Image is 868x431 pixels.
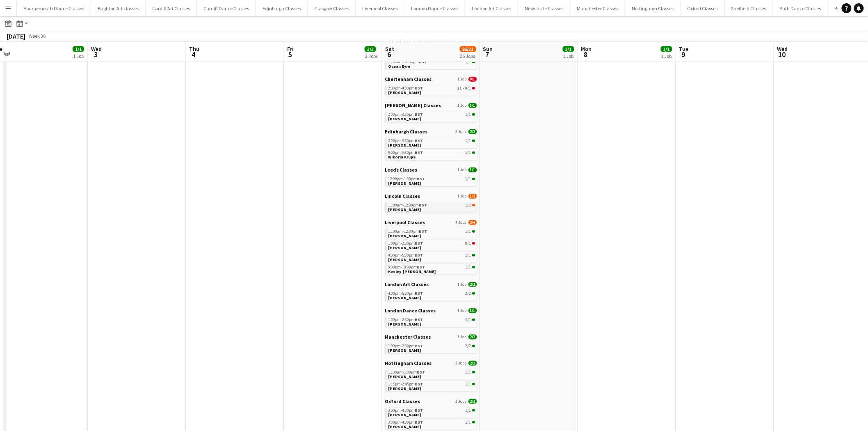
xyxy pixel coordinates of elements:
[472,230,475,233] span: 1/1
[388,207,421,212] span: Adrian Dewick
[388,348,421,353] span: Sophie Neale
[388,86,475,90] div: •
[466,177,471,181] span: 1/1
[385,219,477,281] div: Liverpool Classes4 Jobs3/411:00am-12:30pmBST1/1[PERSON_NAME]1:00pm-2:30pmBST0/1[PERSON_NAME]4:00p...
[385,281,477,287] a: London Art Classes1 Job2/2
[472,242,475,245] span: 0/1
[468,129,477,134] span: 2/2
[91,45,102,53] span: Wed
[466,60,471,64] span: 1/1
[415,420,423,425] span: BST
[415,138,423,143] span: BST
[466,203,471,207] span: 1/2
[466,112,471,117] span: 1/1
[385,102,477,128] div: [PERSON_NAME] Classes1 Job1/12:00pm-3:30pmBST1/1[PERSON_NAME]
[287,45,294,53] span: Fri
[625,0,681,16] button: Nottingham Classes
[388,233,421,238] span: Hannah Harper
[385,193,420,199] span: Lincoln Classes
[466,420,471,424] span: 1/1
[388,112,475,121] a: 2:00pm-3:30pmBST1/1[PERSON_NAME]
[466,291,471,296] span: 2/2
[388,245,421,250] span: Jodie Capper
[472,61,475,63] span: 1/1
[415,112,423,117] span: BST
[384,50,394,59] span: 6
[388,264,475,274] a: 8:30pm-10:00pmBST1/1Keeley-[PERSON_NAME]
[308,0,356,16] button: Glasgow Classes
[388,369,475,379] a: 11:30am-1:00pmBST1/1[PERSON_NAME]
[286,50,294,59] span: 5
[466,265,471,269] span: 1/1
[415,291,423,296] span: BST
[90,50,102,59] span: 3
[385,334,431,340] span: Manchester Classes
[456,129,467,134] span: 2 Jobs
[388,138,475,147] a: 2:00pm-3:30pmBST1/1[PERSON_NAME]
[563,46,574,52] span: 1/1
[388,142,421,148] span: Michelle Reeves
[466,382,471,386] span: 1/1
[417,264,425,270] span: BST
[468,103,477,108] span: 1/1
[415,241,423,246] span: BST
[777,45,788,53] span: Wed
[458,167,467,172] span: 1 Job
[415,408,423,413] span: BST
[458,77,467,82] span: 1 Job
[385,281,477,307] div: London Art Classes1 Job2/24:00pm-5:30pmBST2/2[PERSON_NAME]
[388,112,423,117] span: 2:00pm-3:30pm
[385,219,477,225] a: Liverpool Classes4 Jobs3/4
[388,60,427,64] span: 11:00am-12:30pm
[388,370,425,374] span: 11:30am-1:00pm
[681,0,725,16] button: Oxford Classes
[419,202,427,208] span: BST
[388,408,423,413] span: 3:00pm-4:30pm
[385,219,425,225] span: Liverpool Classes
[388,154,416,160] span: Wikoria Krupa
[415,381,423,387] span: BST
[385,128,428,135] span: Edinburgh Classes
[388,291,475,300] a: 4:00pm-5:30pmBST2/2[PERSON_NAME]
[388,420,423,424] span: 3:00pm-4:30pm
[388,203,427,207] span: 11:00am-12:30pm
[472,383,475,385] span: 1/1
[466,229,471,234] span: 1/1
[385,102,441,108] span: Chester Classes
[388,253,423,257] span: 4:00pm-5:30pm
[661,53,672,59] div: 1 Job
[388,150,475,159] a: 5:00pm-6:30pmBST1/1Wikoria Krupa
[73,46,84,52] span: 1/1
[458,308,467,313] span: 1 Job
[388,317,475,326] a: 1:00pm-2:30pmBST1/1[PERSON_NAME]
[468,282,477,287] span: 2/2
[458,282,467,287] span: 1 Job
[385,334,477,340] a: Manchester Classes1 Job2/2
[385,167,477,193] div: Leeds Classes1 Job1/112:00pm-1:30pmBST1/1[PERSON_NAME]
[365,46,376,52] span: 3/3
[472,421,475,424] span: 1/1
[188,50,199,59] span: 4
[580,50,592,59] span: 8
[776,50,788,59] span: 10
[678,50,689,59] span: 9
[189,45,199,53] span: Thu
[385,76,477,82] a: Cheltenham Classes1 Job0/1
[388,295,421,300] span: Harrison Haggith
[388,252,475,262] a: 4:00pm-5:30pmBST1/1[PERSON_NAME]
[468,194,477,199] span: 1/2
[388,424,421,429] span: Sarah Roberts
[73,53,84,59] div: 1 Job
[388,321,421,327] span: Sophie Melton
[415,85,423,91] span: BST
[388,412,421,417] span: Sam Austin
[456,361,467,366] span: 2 Jobs
[468,335,477,339] span: 2/2
[460,46,476,52] span: 26/31
[458,194,467,199] span: 1 Job
[468,308,477,313] span: 1/1
[466,139,471,143] span: 1/1
[468,167,477,172] span: 1/1
[472,151,475,154] span: 1/1
[385,167,477,173] a: Leeds Classes1 Job1/1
